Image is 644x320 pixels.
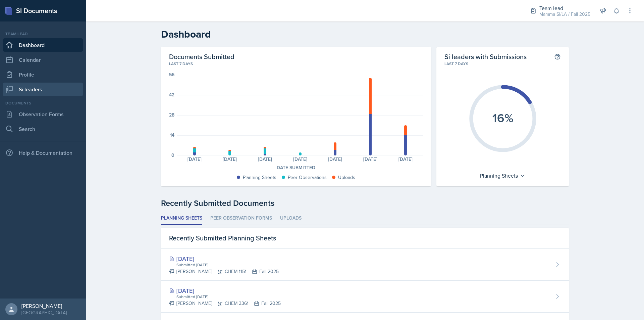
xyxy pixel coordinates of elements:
div: Help & Documentation [3,146,83,159]
div: [PERSON_NAME] CHEM 3361 Fall 2025 [169,300,281,307]
div: [DATE] [212,157,248,162]
h2: Documents Submitted [169,52,423,61]
div: Planning Sheets [477,170,529,181]
div: [PERSON_NAME] CHEM 1151 Fall 2025 [169,268,279,275]
a: Si leaders [3,83,83,96]
h2: Dashboard [161,28,569,40]
li: Peer Observation Forms [210,212,272,225]
a: Dashboard [3,38,83,52]
a: Search [3,122,83,136]
div: 42 [169,92,174,97]
div: Team lead [539,4,590,12]
div: Submitted [DATE] [176,294,281,300]
li: Planning Sheets [161,212,202,225]
a: [DATE] Submitted [DATE] [PERSON_NAME]CHEM 3361Fall 2025 [161,281,569,313]
div: Mamma SI/LA / Fall 2025 [539,11,590,18]
div: [DATE] [282,157,318,162]
a: Profile [3,68,83,81]
li: Uploads [280,212,302,225]
div: Last 7 days [444,61,561,67]
div: Uploads [338,174,355,181]
div: Planning Sheets [243,174,276,181]
div: Documents [3,100,83,106]
text: 16% [492,109,513,127]
div: Peer Observations [288,174,327,181]
div: [DATE] [248,157,283,162]
a: Calendar [3,53,83,66]
div: [DATE] [169,286,281,295]
div: [PERSON_NAME] [21,303,67,309]
div: [DATE] [169,254,279,263]
div: [GEOGRAPHIC_DATA] [21,309,67,316]
div: Submitted [DATE] [176,262,279,268]
div: Last 7 days [169,61,423,67]
div: Team lead [3,31,83,37]
div: [DATE] [177,157,212,162]
div: 56 [169,72,174,77]
div: Date Submitted [169,164,423,171]
div: [DATE] [388,157,423,162]
h2: Si leaders with Submissions [444,52,527,61]
div: 28 [169,112,174,117]
div: Recently Submitted Planning Sheets [161,228,569,249]
div: 14 [170,133,174,137]
div: [DATE] [353,157,388,162]
div: 0 [171,153,174,157]
div: [DATE] [318,157,353,162]
div: Recently Submitted Documents [161,197,569,209]
a: Observation Forms [3,107,83,121]
a: [DATE] Submitted [DATE] [PERSON_NAME]CHEM 1151Fall 2025 [161,249,569,281]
